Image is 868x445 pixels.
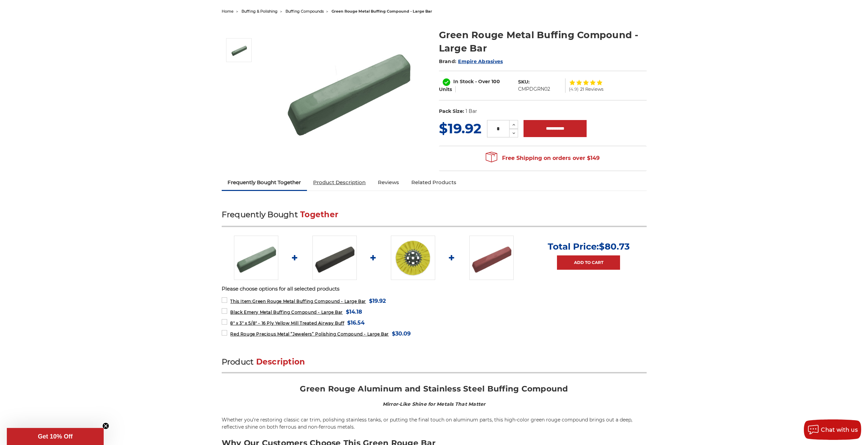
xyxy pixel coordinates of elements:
span: Frequently Bought [222,210,298,219]
span: $80.73 [599,241,630,252]
dd: 1 Bar [466,108,477,115]
span: Chat with us [821,427,858,433]
span: $16.54 [347,318,365,327]
span: (4.9) [569,87,578,91]
button: Close teaser [102,422,109,429]
a: buffing & polishing [241,9,278,14]
h4: Mirror-Like Shine for Metals That Matter [222,401,647,408]
span: 21 Reviews [580,87,603,91]
span: 100 [491,78,500,85]
a: Add to Cart [557,255,620,270]
span: In Stock [453,78,474,85]
span: Brand: [439,58,457,64]
dt: SKU: [518,78,530,86]
span: - Over [475,78,490,85]
span: 8" x 3" x 5/8" - 16 Ply Yellow Mill Treated Airway Buff [230,321,344,326]
h1: Green Rouge Metal Buffing Compound - Large Bar [439,28,647,55]
p: Please choose options for all selected products [222,285,647,293]
span: Together [300,210,338,219]
span: $30.09 [392,329,411,338]
p: Total Price: [548,241,630,252]
a: home [222,9,234,14]
a: Frequently Bought Together [222,175,307,190]
a: Reviews [372,175,405,190]
img: Green Rouge Aluminum Buffing Compound [231,42,248,59]
span: $19.92 [439,120,482,137]
a: buffing compounds [285,9,324,14]
span: Units [439,86,452,92]
span: green rouge metal buffing compound - large bar [332,9,432,14]
a: Empire Abrasives [458,58,503,64]
h2: Green Rouge Aluminum and Stainless Steel Buffing Compound [222,384,647,399]
dt: Pack Size: [439,108,464,115]
span: Green Rouge Metal Buffing Compound - Large Bar [230,299,366,304]
span: $19.92 [369,296,386,306]
span: Get 10% Off [38,433,73,440]
dd: CMPDGRN02 [518,86,550,93]
a: Related Products [405,175,462,190]
img: Green Rouge Aluminum Buffing Compound [280,21,416,158]
img: Green Rouge Aluminum Buffing Compound [234,236,278,280]
span: Description [256,357,305,367]
span: Product [222,357,254,367]
div: Get 10% OffClose teaser [7,428,104,445]
span: $14.18 [346,307,362,316]
span: Free Shipping on orders over $149 [486,151,600,165]
span: Red Rouge Precious Metal “Jewelers” Polishing Compound - Large Bar [230,331,389,337]
a: Product Description [307,175,372,190]
span: Black Emery Metal Buffing Compound - Large Bar [230,310,343,315]
strong: This Item: [230,299,252,304]
button: Chat with us [804,419,861,440]
p: Whether you’re restoring classic car trim, polishing stainless tanks, or putting the final touch ... [222,416,647,431]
